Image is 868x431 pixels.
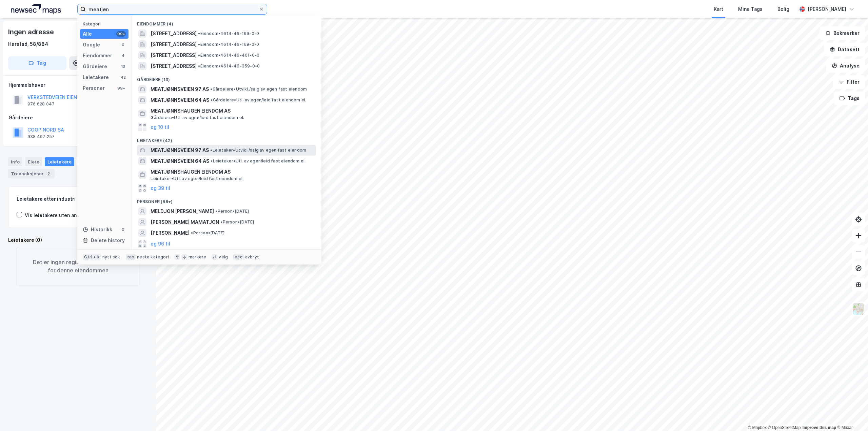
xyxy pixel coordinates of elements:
[151,96,209,104] span: MEATJØNNSVEIEN 64 AS
[191,230,224,236] span: Person • [DATE]
[189,254,206,260] div: markere
[833,75,865,89] button: Filter
[45,170,52,177] div: 2
[126,254,136,260] div: tab
[132,16,321,28] div: Eiendommer (4)
[86,4,259,14] input: Søk på adresse, matrikkel, gårdeiere, leietakere eller personer
[151,229,190,237] span: [PERSON_NAME]
[16,247,140,286] div: Det er ingen registrerte leietakere for denne eiendommen
[211,158,213,163] span: •
[198,53,200,58] span: •
[120,64,126,69] div: 13
[151,146,209,154] span: MEATJØNNSVEIEN 97 AS
[211,158,305,164] span: Leietaker • Utl. av egen/leid fast eiendom el.
[120,53,126,58] div: 4
[45,157,74,166] div: Leietakere
[151,107,313,115] span: MEATJØNNSHAUGEN EIENDOM AS
[8,26,55,37] div: Ingen adresse
[714,5,723,13] div: Kart
[83,21,129,26] div: Kategori
[83,254,101,260] div: Ctrl + k
[803,425,836,430] a: Improve this map
[83,62,107,71] div: Gårdeiere
[210,86,212,92] span: •
[25,157,42,166] div: Eiere
[25,211,89,219] div: Vis leietakere uten ansatte
[198,31,259,36] span: Eiendom • 4614-46-169-0-0
[27,134,55,139] div: 938 497 257
[210,148,212,153] span: •
[777,5,789,13] div: Bolig
[215,209,249,214] span: Person • [DATE]
[83,226,112,234] div: Historikk
[211,97,306,103] span: Gårdeiere • Utl. av egen/leid fast eiendom el.
[11,4,61,14] img: logo.a4113a55bc3d86da70a041830d287a7e.svg
[768,425,801,430] a: OpenStreetMap
[151,168,313,176] span: MEATJØNNSHAUGEN EIENDOM AS
[8,169,55,178] div: Transaksjoner
[151,62,197,70] span: [STREET_ADDRESS]
[83,73,109,81] div: Leietakere
[151,218,219,226] span: [PERSON_NAME] MAMATJON
[220,219,222,224] span: •
[17,195,139,203] div: Leietakere etter industri
[151,207,214,215] span: MELDJON [PERSON_NAME]
[116,85,126,91] div: 99+
[8,236,148,244] div: Leietakere (0)
[151,123,169,131] button: og 10 til
[8,114,147,122] div: Gårdeiere
[198,53,259,58] span: Eiendom • 4614-46-401-0-0
[8,157,22,166] div: Info
[120,75,126,80] div: 42
[233,254,244,260] div: esc
[820,26,865,40] button: Bokmerker
[102,254,120,260] div: nytt søk
[151,240,170,248] button: og 96 til
[120,227,126,232] div: 0
[852,302,865,315] img: Z
[198,63,260,69] span: Eiendom • 4614-46-359-0-0
[8,56,66,70] button: Tag
[8,40,48,48] div: Harstad, 58/884
[132,133,321,145] div: Leietakere (42)
[83,30,92,38] div: Alle
[748,425,767,430] a: Mapbox
[137,254,169,260] div: neste kategori
[151,85,209,93] span: MEATJØNNSVEIEN 97 AS
[215,209,217,214] span: •
[151,30,197,38] span: [STREET_ADDRESS]
[151,51,197,59] span: [STREET_ADDRESS]
[151,176,243,181] span: Leietaker • Utl. av egen/leid fast eiendom el.
[738,5,763,13] div: Mine Tags
[77,157,102,166] div: Datasett
[834,92,865,105] button: Tags
[83,52,112,60] div: Eiendommer
[834,398,868,431] div: Kontrollprogram for chat
[198,31,200,36] span: •
[151,184,170,192] button: og 39 til
[120,42,126,47] div: 0
[210,148,306,153] span: Leietaker • Utvikl./salg av egen fast eiendom
[151,157,209,165] span: MEATJØNNSVEIEN 64 AS
[132,72,321,84] div: Gårdeiere (13)
[220,219,254,225] span: Person • [DATE]
[83,84,105,92] div: Personer
[151,40,197,48] span: [STREET_ADDRESS]
[91,236,125,244] div: Delete history
[151,115,244,120] span: Gårdeiere • Utl. av egen/leid fast eiendom el.
[210,86,307,92] span: Gårdeiere • Utvikl./salg av egen fast eiendom
[8,81,147,89] div: Hjemmelshaver
[808,5,846,13] div: [PERSON_NAME]
[83,41,100,49] div: Google
[834,398,868,431] iframe: Chat Widget
[211,97,213,102] span: •
[824,43,865,56] button: Datasett
[116,31,126,37] div: 99+
[219,254,228,260] div: velg
[191,230,193,235] span: •
[198,42,200,47] span: •
[198,42,259,47] span: Eiendom • 4614-46-169-0-0
[826,59,865,73] button: Analyse
[198,63,200,68] span: •
[245,254,259,260] div: avbryt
